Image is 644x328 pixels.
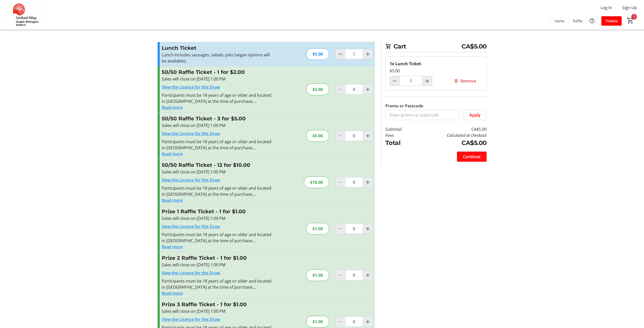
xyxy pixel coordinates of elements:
div: $5.00 [306,48,329,60]
div: Participants must be 18 years of age or older and located in [GEOGRAPHIC_DATA] at the time of pur... [162,278,273,290]
h3: 50/50 Raffle Ticket - 1 for $2.00 [162,68,273,76]
div: $1.00 [306,269,329,281]
td: Calculated at checkout [415,132,486,138]
td: Fees [385,132,415,138]
div: Participants must be 18 years of age or older and located in [GEOGRAPHIC_DATA] at the time of pur... [162,232,273,244]
a: View the Licence for this Draw [162,177,220,183]
a: View the Licence for this Draw [162,270,220,276]
button: Increment by one [363,177,373,187]
div: Participants must be 18 years of age or older and located in [GEOGRAPHIC_DATA] at the time of pur... [162,185,273,197]
div: $1.00 [306,316,329,327]
td: CA$5.00 [415,138,486,147]
div: 1x Lunch Ticket [390,61,482,67]
td: Total [385,138,415,147]
button: Read more [162,290,183,296]
div: $10.00 [304,176,329,188]
a: Raffle [569,16,587,26]
div: Sales will close on [DATE] 1:00 PM [162,262,273,268]
input: Prize 1 Raffle Ticket Quantity [345,224,363,234]
input: 50/50 Raffle Ticket Quantity [345,84,363,94]
h3: Prize 1 Raffle Ticket - 1 for $1.00 [162,208,273,215]
h3: Prize 3 Raffle Ticket - 1 for $1.00 [162,301,273,308]
button: Read more [162,244,183,250]
button: Cart [626,16,635,25]
a: Home [551,16,569,26]
span: Sign Up [622,5,637,11]
input: Lunch Ticket Quantity [400,76,422,86]
h2: Cart [385,42,487,52]
span: Log In [601,5,612,11]
a: View the Licence for this Draw [162,224,220,229]
h3: 50/50 Raffle Ticket - 12 for $10.00 [162,161,273,169]
button: Help [587,16,597,26]
button: Increment by one [363,270,373,280]
a: View the Licence for this Draw [162,317,220,322]
div: $1.00 [306,223,329,235]
div: Sales will close on [DATE] 1:00 PM [162,308,273,314]
td: CA$5.00 [415,126,486,132]
h3: 50/50 Raffle Ticket - 3 for $5.00 [162,115,273,122]
p: Lunch includes sausages, salads, pies (vegan options will be available). [162,52,273,64]
td: Subtotal [385,126,415,132]
span: Remove [460,78,476,84]
div: Participants must be 18 years of age or older and located in [GEOGRAPHIC_DATA] at the time of pur... [162,139,273,151]
button: Read more [162,104,183,110]
label: Promo or Passcode [385,103,423,109]
span: CA$5.00 [461,42,487,51]
div: Participants must be 18 years of age or older and located in [GEOGRAPHIC_DATA] at the time of pur... [162,92,273,104]
button: Decrement by one [390,76,400,86]
button: Increment by one [363,317,373,326]
div: $5.00 [390,68,482,74]
a: View the Licence for this Draw [162,84,220,90]
div: $5.00 [306,130,329,142]
button: Continue [457,152,487,162]
span: Raffle [573,18,583,24]
button: Apply [463,110,487,120]
span: Home [555,18,565,24]
button: Increment by one [363,49,373,59]
a: View the Licence for this Draw [162,131,220,136]
span: Continue [463,154,481,160]
div: Sales will close on [DATE] 1:00 PM [162,215,273,221]
input: Prize 2 Raffle Ticket Quantity [345,270,363,280]
span: Apply [469,112,481,118]
button: Sign Up [618,4,641,12]
div: Sales will close on [DATE] 1:00 PM [162,76,273,82]
button: Remove [448,76,482,86]
button: Log In [597,4,616,12]
input: Lunch Ticket Quantity [345,49,363,59]
h3: Lunch Ticket [162,44,273,52]
button: Increment by one [422,76,432,86]
button: Decrement by one [336,49,345,59]
button: Read more [162,151,183,157]
button: Increment by one [363,131,373,141]
input: 50/50 Raffle Ticket Quantity [345,131,363,141]
div: Sales will close on [DATE] 1:00 PM [162,169,273,175]
input: 50/50 Raffle Ticket Quantity [345,177,363,187]
a: Tickets [601,16,622,26]
div: $2.00 [306,84,329,95]
input: Prize 3 Raffle Ticket Quantity [345,317,363,327]
button: Increment by one [363,85,373,94]
button: Read more [162,197,183,203]
button: Increment by one [363,224,373,234]
input: Enter promo or passcode [385,110,459,120]
img: United Way Guelph Wellington Dufferin's Logo [3,2,48,27]
div: Sales will close on [DATE] 1:00 PM [162,122,273,128]
span: Tickets [605,18,618,24]
h3: Prize 2 Raffle Ticket - 1 for $1.00 [162,254,273,262]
